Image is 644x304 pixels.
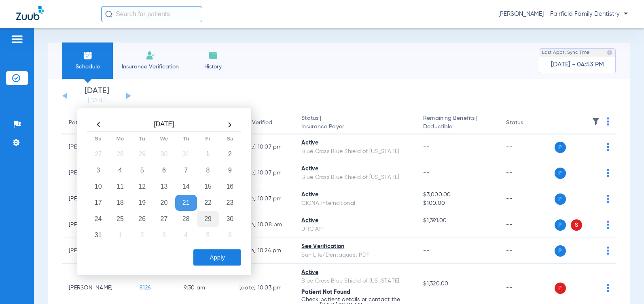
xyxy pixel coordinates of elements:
[301,173,410,182] div: Blue Cross Blue Shield of [US_STATE]
[423,280,493,288] span: $1,320.00
[555,245,566,257] span: P
[239,119,272,127] div: Last Verified
[423,288,493,297] span: --
[500,160,554,186] td: --
[500,134,554,160] td: --
[555,168,566,179] span: P
[68,63,107,71] span: Schedule
[69,119,127,127] div: Patient Name
[500,112,554,134] th: Status
[423,225,493,234] span: --
[109,118,219,132] th: [DATE]
[423,144,429,150] span: --
[423,217,493,225] span: $1,391.00
[140,285,151,291] span: 8126
[301,147,410,156] div: Blue Cross Blue Shield of [US_STATE]
[555,283,566,294] span: P
[555,219,566,231] span: P
[607,247,609,255] img: group-dot-blue.svg
[423,191,493,199] span: $3,000.00
[607,221,609,229] img: group-dot-blue.svg
[301,242,410,251] div: See Verification
[105,11,112,18] img: Search Icon
[301,139,410,147] div: Active
[592,117,600,125] img: filter.svg
[233,238,295,264] td: [DATE] 10:24 PM
[146,51,155,60] img: Manual Insurance Verification
[423,248,429,253] span: --
[16,6,44,20] img: Zuub Logo
[301,289,350,295] span: Patient Not Found
[295,112,417,134] th: Status |
[542,49,591,57] span: Last Appt. Sync Time:
[423,170,429,176] span: --
[101,6,202,22] input: Search for patients
[607,169,609,177] img: group-dot-blue.svg
[233,134,295,160] td: [DATE] 10:07 PM
[301,123,410,131] span: Insurance Payer
[239,119,288,127] div: Last Verified
[555,142,566,153] span: P
[301,165,410,173] div: Active
[233,186,295,212] td: [DATE] 10:07 PM
[607,50,612,55] img: last sync help info
[500,186,554,212] td: --
[607,284,609,292] img: group-dot-blue.svg
[607,195,609,203] img: group-dot-blue.svg
[194,63,232,71] span: History
[301,277,410,285] div: Blue Cross Blue Shield of [US_STATE]
[417,112,500,134] th: Remaining Benefits |
[301,268,410,277] div: Active
[551,61,604,69] span: [DATE] - 04:53 PM
[193,249,241,266] button: Apply
[423,199,493,208] span: $100.00
[83,51,93,60] img: Schedule
[208,51,218,60] img: History
[301,199,410,208] div: CIGNA International
[69,119,104,127] div: Patient Name
[301,225,410,234] div: UHC API
[571,219,582,231] span: S
[607,143,609,151] img: group-dot-blue.svg
[607,117,609,125] img: group-dot-blue.svg
[498,10,628,18] span: [PERSON_NAME] - Fairfield Family Dentistry
[500,238,554,264] td: --
[72,97,121,105] a: [DATE]
[555,193,566,205] span: P
[11,34,23,44] img: hamburger-icon
[233,160,295,186] td: [DATE] 10:07 PM
[119,63,182,71] span: Insurance Verification
[301,251,410,259] div: Sun Life/Dentaquest PDF
[72,87,121,105] li: [DATE]
[301,191,410,199] div: Active
[500,212,554,238] td: --
[423,123,493,131] span: Deductible
[233,212,295,238] td: [DATE] 10:08 PM
[301,217,410,225] div: Active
